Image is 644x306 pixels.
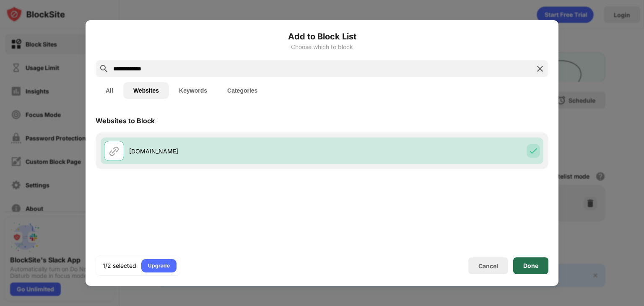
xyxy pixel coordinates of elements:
button: All [96,82,123,99]
button: Websites [123,82,169,99]
img: url.svg [109,146,119,156]
img: search-close [535,64,545,74]
h6: Add to Block List [96,30,548,43]
div: Cancel [478,262,498,270]
div: Choose which to block [96,44,548,50]
div: Websites to Block [96,117,155,125]
button: Categories [217,82,267,99]
div: [DOMAIN_NAME] [129,147,322,156]
div: 1/2 selected [103,262,136,270]
button: Keywords [169,82,217,99]
div: Done [523,262,538,269]
div: Upgrade [148,262,170,270]
img: search.svg [99,64,109,74]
